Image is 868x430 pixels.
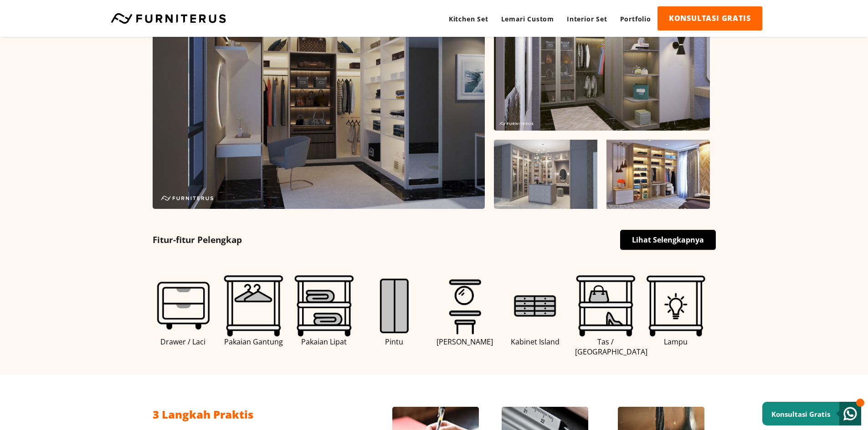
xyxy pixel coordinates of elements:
a: KONSULTASI GRATIS [657,6,762,30]
img: Tas%20Sepatu-01.png [575,275,637,337]
img: Drawer-01.png [153,275,214,337]
span: Pintu [364,337,425,347]
a: Lihat Selengkapnya [620,230,716,250]
img: Meja%20Rias-01.png [434,275,496,337]
span: Tas / [GEOGRAPHIC_DATA] [575,337,637,357]
h5: Fitur-fitur Pelengkap [153,234,716,250]
img: 06.jpg [494,140,602,208]
a: Portfolio [614,6,657,31]
img: Lightning.png [647,275,705,337]
img: Baju%20Lipat-01.png [293,275,355,337]
span: Drawer / Laci [153,337,214,347]
h2: 3 Langkah Praktis [153,407,381,422]
a: Konsultasi Gratis [762,402,861,425]
span: [PERSON_NAME] [434,337,496,347]
a: Interior Set [560,6,614,31]
span: Pakaian Gantung [223,337,284,347]
img: Jenis%20Pintu-01.png [364,275,425,337]
span: Lampu [645,337,707,347]
span: Kabinet Island [504,337,566,347]
small: Konsultasi Gratis [771,410,830,419]
a: Lemari Custom [495,6,560,31]
img: Island-01.png [504,275,566,337]
img: 07.jpg [602,140,710,208]
img: Baju%20Gantung-01.png [223,275,284,337]
span: Pakaian Lipat [293,337,355,347]
a: Kitchen Set [442,6,495,31]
